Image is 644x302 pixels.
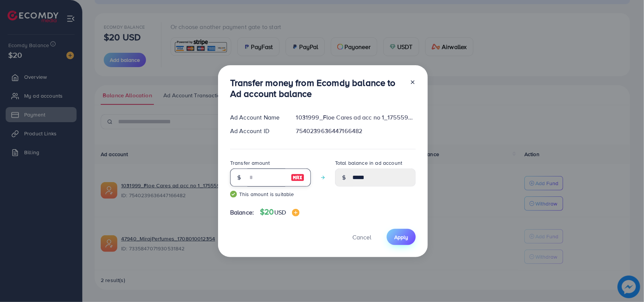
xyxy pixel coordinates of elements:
[230,191,237,198] img: guide
[290,113,422,122] div: 1031999_Floe Cares ad acc no 1_1755598915786
[387,229,416,245] button: Apply
[352,233,371,241] span: Cancel
[260,207,300,217] h4: $20
[291,173,304,182] img: image
[230,77,404,99] h3: Transfer money from Ecomdy balance to Ad account balance
[343,229,381,245] button: Cancel
[230,159,270,167] label: Transfer amount
[274,208,286,216] span: USD
[230,208,254,217] span: Balance:
[224,113,290,122] div: Ad Account Name
[394,233,408,241] span: Apply
[224,127,290,135] div: Ad Account ID
[290,127,422,135] div: 7540239636447166482
[230,190,311,198] small: This amount is suitable
[335,159,402,167] label: Total balance in ad account
[292,209,300,216] img: image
